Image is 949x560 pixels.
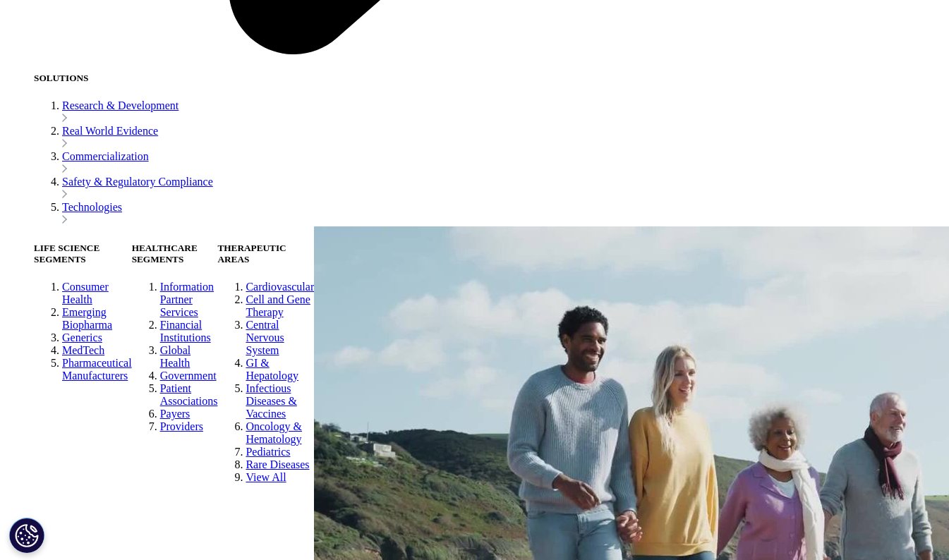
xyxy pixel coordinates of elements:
a: Providers [160,420,203,432]
h5: LIFE SCIENCE SEGMENTS [34,243,132,265]
a: MedTech [62,344,104,356]
a: Pediatrics [246,446,290,458]
a: Government [160,370,217,382]
h5: HEALTHCARE SEGMENTS [132,243,218,265]
a: Research & Development [62,99,179,111]
a: Consumer Health [62,281,109,305]
a: Real World Evidence [62,125,158,137]
a: Commercialization [62,150,149,162]
a: Patient Associations [160,382,218,407]
a: Technologies [62,201,122,213]
a: Financial Institutions [160,319,211,343]
a: Information Partner Services [160,281,214,318]
a: Rare Diseases [246,458,309,470]
a: Emerging Biopharma [62,306,112,331]
a: Pharmaceutical Manufacturers [62,357,132,382]
a: Cardiovascular [246,281,314,293]
a: Central Nervous System [246,319,284,356]
button: Cookie Settings [9,518,44,553]
a: Infectious Diseases & Vaccines [246,382,296,420]
a: View All [246,471,286,483]
a: Generics [62,331,102,343]
h5: SOLUTIONS [34,73,943,84]
a: Oncology & Hematology [246,420,302,445]
a: Global Health [160,344,191,369]
a: Cell and Gene Therapy [246,293,310,318]
a: Payers [160,408,191,420]
a: GI & Hepatology [246,357,298,382]
h5: THERAPEUTIC AREAS [217,243,314,265]
a: Safety & Regulatory Compliance [62,176,213,188]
